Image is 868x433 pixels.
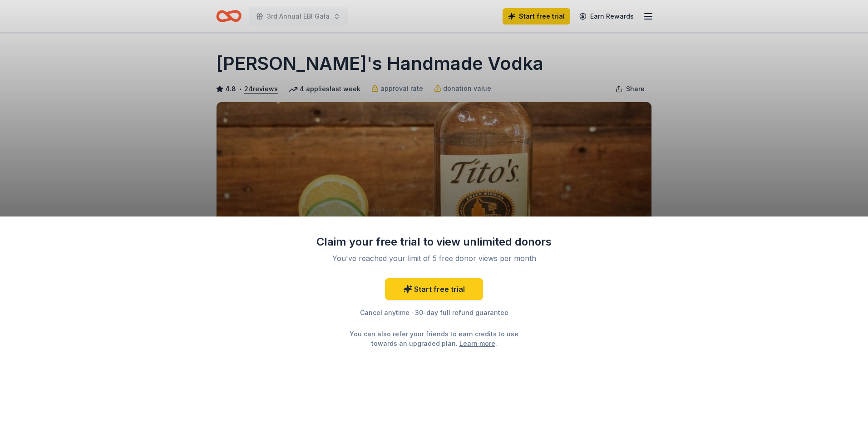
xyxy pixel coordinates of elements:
[385,278,483,300] a: Start free trial
[341,329,527,348] div: You can also refer your friends to earn credits to use towards an upgraded plan. .
[316,235,552,249] div: Claim your free trial to view unlimited donors
[327,253,541,264] div: You've reached your limit of 5 free donor views per month
[316,307,552,318] div: Cancel anytime · 30-day full refund guarantee
[459,339,495,348] a: Learn more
